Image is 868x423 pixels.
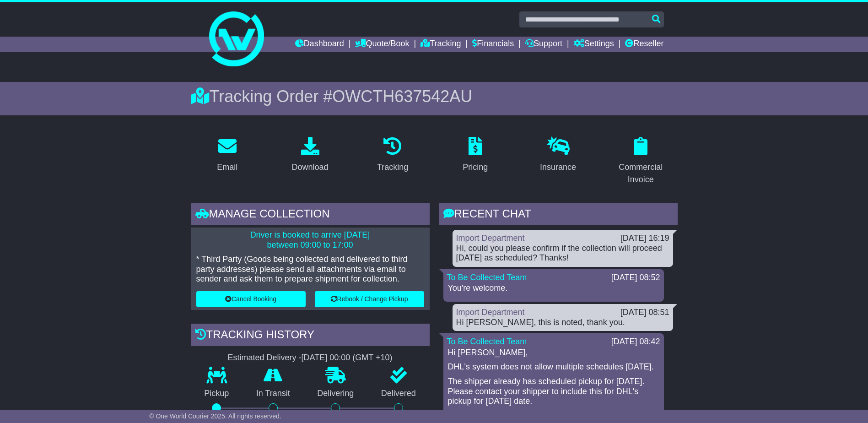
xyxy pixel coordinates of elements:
[421,37,461,52] a: Tracking
[191,324,430,348] div: Tracking history
[456,308,525,317] a: Import Department
[534,134,582,177] a: Insurance
[448,283,659,293] p: You're welcome.
[367,389,430,399] p: Delivered
[625,37,663,52] a: Reseller
[377,161,408,174] div: Tracking
[286,134,334,177] a: Download
[196,291,306,307] button: Cancel Booking
[243,389,304,399] p: In Transit
[196,230,424,250] p: Driver is booked to arrive [DATE] between 09:00 to 17:00
[447,337,527,346] a: To Be Collected Team
[604,134,678,189] a: Commercial Invoice
[463,161,488,174] div: Pricing
[191,353,430,363] div: Estimated Delivery -
[191,389,243,399] p: Pickup
[620,233,669,244] div: [DATE] 16:19
[304,389,368,399] p: Delivering
[611,273,660,283] div: [DATE] 08:52
[371,134,414,177] a: Tracking
[332,87,472,106] span: OWCTH637542AU
[472,37,514,52] a: Financials
[574,37,614,52] a: Settings
[191,87,678,106] div: Tracking Order #
[439,203,678,228] div: RECENT CHAT
[191,203,430,228] div: Manage collection
[315,291,424,307] button: Rebook / Change Pickup
[456,318,669,328] div: Hi [PERSON_NAME], this is noted, thank you.
[302,353,393,363] div: [DATE] 00:00 (GMT +10)
[540,161,576,174] div: Insurance
[448,362,659,372] p: DHL's system does not allow multiple schedules [DATE].
[355,37,409,52] a: Quote/Book
[457,134,494,177] a: Pricing
[447,273,527,282] a: To Be Collected Team
[525,37,562,52] a: Support
[448,377,659,407] p: The shipper already has scheduled pickup for [DATE]. Please contact your shipper to include this ...
[456,233,525,243] a: Import Department
[611,337,660,347] div: [DATE] 08:42
[211,134,243,177] a: Email
[149,412,281,420] span: © One World Courier 2025. All rights reserved.
[610,161,672,186] div: Commercial Invoice
[295,37,344,52] a: Dashboard
[196,255,424,284] p: * Third Party (Goods being collected and delivered to third party addresses) please send all atta...
[620,308,669,318] div: [DATE] 08:51
[448,348,659,358] p: Hi [PERSON_NAME],
[217,161,237,174] div: Email
[456,244,669,263] div: Hi, could you please confirm if the collection will proceed [DATE] as scheduled? Thanks!
[291,161,328,174] div: Download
